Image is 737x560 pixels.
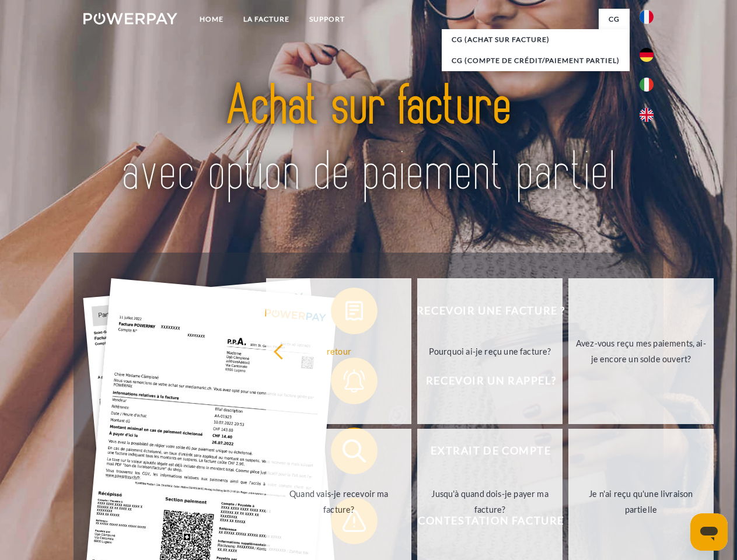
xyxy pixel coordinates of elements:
[568,278,714,424] a: Avez-vous reçu mes paiements, ai-je encore un solde ouvert?
[233,9,299,30] a: LA FACTURE
[442,29,630,50] a: CG (achat sur facture)
[190,9,233,30] a: Home
[424,343,556,359] div: Pourquoi ai-je reçu une facture?
[575,486,707,517] div: Je n'ai reçu qu'une livraison partielle
[111,56,626,223] img: title-powerpay_fr.svg
[442,50,630,71] a: CG (Compte de crédit/paiement partiel)
[640,10,654,24] img: fr
[299,9,355,30] a: Support
[599,9,630,30] a: CG
[424,486,556,517] div: Jusqu'à quand dois-je payer ma facture?
[640,108,654,122] img: en
[640,48,654,62] img: de
[575,335,707,367] div: Avez-vous reçu mes paiements, ai-je encore un solde ouvert?
[273,343,404,359] div: retour
[273,486,404,517] div: Quand vais-je recevoir ma facture?
[690,513,728,551] iframe: Bouton de lancement de la fenêtre de messagerie
[640,78,654,92] img: it
[83,13,177,24] img: logo-powerpay-white.svg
